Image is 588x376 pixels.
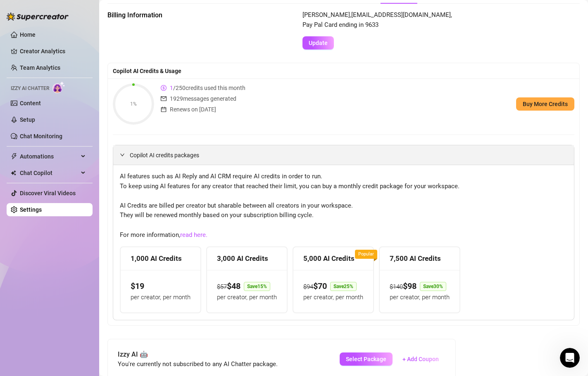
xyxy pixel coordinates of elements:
[118,360,278,368] span: You're currently not subscribed to any AI Chatter package.
[20,100,41,106] a: Content
[20,116,35,123] a: Setup
[113,66,574,76] div: Copilot AI Credits & Usage
[420,282,446,291] span: Save 30 %
[20,206,42,213] a: Settings
[390,254,441,262] strong: 7,500 AI Credits
[396,352,445,366] button: + Add Coupon
[20,190,76,196] a: Discover Viral Videos
[131,281,144,291] strong: $ 19
[20,166,79,180] span: Chat Copilot
[346,356,386,362] span: Select Package
[20,31,36,38] a: Home
[516,97,574,111] button: Buy More Credits
[244,282,270,291] span: Save 15 %
[170,83,245,92] span: / 250 credits used this month
[358,251,374,257] span: Popular
[131,293,190,301] span: per creator, per month
[107,10,246,20] span: Billing Information
[20,150,79,163] span: Automations
[7,12,69,21] img: logo-BBDzfeDw.svg
[11,85,49,92] span: Izzy AI Chatter
[313,281,327,291] strong: $ 70
[303,293,363,301] span: per creator, per month
[161,83,167,92] span: dollar-circle
[303,254,355,262] strong: 5,000 AI Credits
[130,151,567,160] span: Copilot AI credits packages
[118,349,278,359] span: Izzy AI 🤖
[309,40,328,46] span: Update
[113,102,154,106] span: 1%
[523,101,568,107] span: Buy More Credits
[161,105,167,114] span: calendar
[402,356,439,362] span: + Add Coupon
[303,283,313,291] del: $ 94
[217,283,227,291] del: $ 57
[170,85,173,91] span: 1
[113,145,574,165] div: Copilot AI credits packages
[170,105,216,114] span: Renews on [DATE]
[217,293,277,301] span: per creator, per month
[403,281,417,291] strong: $ 98
[20,133,62,140] a: Chat Monitoring
[11,170,16,176] img: Chat Copilot
[340,352,393,366] button: Select Package
[120,172,567,240] span: AI features such as AI Reply and AI CRM require AI credits in order to run. To keep using AI feat...
[20,45,86,58] a: Creator Analytics
[330,282,357,291] span: Save 25 %
[302,36,334,50] button: Update
[161,94,167,103] span: mail
[302,10,452,30] span: [PERSON_NAME] , [EMAIL_ADDRESS][DOMAIN_NAME] , Pay Pal Card ending in 9633
[131,254,182,262] strong: 1,000 AI Credits
[180,231,207,239] a: read here.
[11,153,17,160] span: thunderbolt
[217,254,268,262] strong: 3,000 AI Credits
[170,94,236,103] span: 1929 messages generated
[560,348,580,368] iframe: Intercom live chat
[227,281,240,291] strong: $ 48
[120,152,125,157] span: expanded
[20,64,60,71] a: Team Analytics
[390,283,403,291] del: $ 140
[390,293,450,301] span: per creator, per month
[52,81,65,93] img: AI Chatter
